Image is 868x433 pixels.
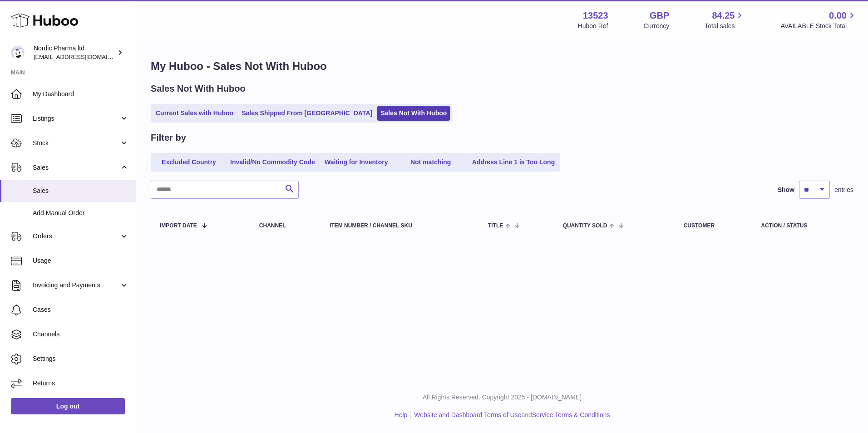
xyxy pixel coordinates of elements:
label: Show [778,186,794,194]
h2: Filter by [151,132,186,144]
span: Invoicing and Payments [33,281,119,290]
h1: My Huboo - Sales Not With Huboo [151,59,853,74]
span: Usage [33,256,129,265]
span: Import date [160,223,197,229]
span: Cases [33,305,129,314]
span: Settings [33,354,129,363]
strong: 13523 [583,10,608,22]
div: Nordic Pharma ltd [34,44,115,61]
span: [EMAIL_ADDRESS][DOMAIN_NAME] [34,53,133,60]
span: 84.25 [712,10,735,22]
a: Waiting for Inventory [320,155,393,170]
span: 0.00 [829,10,847,22]
a: Help [395,411,408,418]
span: entries [834,186,853,194]
a: Website and Dashboard Terms of Use [414,411,521,418]
span: Sales [33,163,119,172]
img: internalAdmin-13523@internal.huboo.com [11,46,25,59]
a: Service Terms & Conditions [532,411,610,418]
div: Action / Status [761,223,844,229]
a: Excluded Country [153,155,225,170]
a: Invalid/No Commodity Code [227,155,318,170]
span: Quantity Sold [563,223,607,229]
a: Log out [11,398,125,414]
strong: GBP [650,10,669,22]
div: Item Number / Channel SKU [330,223,470,229]
span: Orders [33,232,119,241]
a: 0.00 AVAILABLE Stock Total [780,10,857,30]
span: Returns [33,379,129,388]
a: Address Line 1 is Too Long [469,155,558,170]
span: Add Manual Order [33,209,129,217]
a: Not matching [395,155,467,170]
span: Stock [33,139,119,148]
span: Sales [33,187,129,195]
span: Channels [33,330,129,339]
h2: Sales Not With Huboo [151,83,246,95]
span: Total sales [705,22,745,30]
span: AVAILABLE Stock Total [780,22,857,30]
span: Listings [33,114,119,123]
div: Huboo Ref [578,22,608,30]
span: My Dashboard [33,90,129,98]
a: Sales Shipped From [GEOGRAPHIC_DATA] [238,106,375,121]
p: All Rights Reserved. Copyright 2025 - [DOMAIN_NAME] [143,393,861,402]
div: Channel [259,223,311,229]
a: Sales Not With Huboo [377,106,450,121]
a: 84.25 Total sales [705,10,745,30]
span: Title [488,223,503,229]
div: Currency [644,22,670,30]
a: Current Sales with Huboo [153,106,237,121]
div: Customer [684,223,743,229]
li: and [411,411,610,419]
